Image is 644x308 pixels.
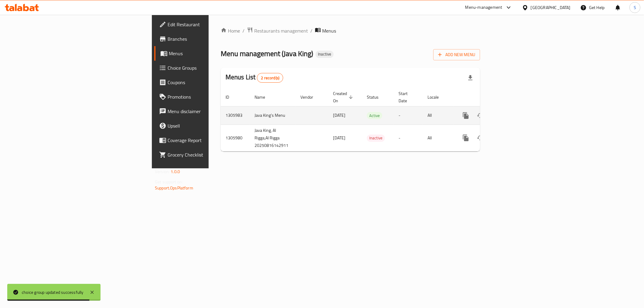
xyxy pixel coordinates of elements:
[459,108,473,123] button: more
[154,17,259,32] a: Edit Restaurant
[394,125,423,151] td: -
[316,52,334,57] span: Inactive
[154,119,259,133] a: Upsell
[168,79,255,86] span: Coupons
[367,94,386,101] span: Status
[155,178,183,186] span: Get support on:
[154,61,259,75] a: Choice Groups
[168,21,255,28] span: Edit Restaurant
[255,94,273,101] span: Name
[168,35,255,43] span: Branches
[171,168,180,176] span: 1.0.0
[169,50,255,57] span: Menus
[428,94,447,101] span: Locale
[250,125,296,151] td: Java King, Al Rigga,Al Rigga 20250816142911
[423,125,454,151] td: All
[438,51,475,59] span: Add New Menu
[221,88,521,151] table: enhanced table
[531,4,571,11] div: [GEOGRAPHIC_DATA]
[155,184,193,192] a: Support.OpsPlatform
[310,27,312,34] li: /
[247,27,308,35] a: Restaurants management
[423,106,454,125] td: All
[221,47,313,60] span: Menu management ( Java King )
[250,106,296,125] td: Java King's Menu
[155,168,170,176] span: Version:
[154,46,259,61] a: Menus
[454,88,521,106] th: Actions
[257,75,283,81] span: 2 record(s)
[154,75,259,90] a: Coupons
[22,289,84,296] div: choice group updated successfully
[473,131,488,145] button: Change Status
[463,71,478,85] div: Export file
[168,64,255,71] span: Choice Groups
[394,106,423,125] td: -
[399,90,415,104] span: Start Date
[168,137,255,144] span: Coverage Report
[168,151,255,158] span: Grocery Checklist
[333,111,345,119] span: [DATE]
[254,27,308,34] span: Restaurants management
[154,90,259,104] a: Promotions
[367,112,382,119] span: Active
[168,108,255,115] span: Menu disclaimer
[316,51,334,58] div: Inactive
[154,148,259,162] a: Grocery Checklist
[473,108,488,123] button: Change Status
[226,73,283,83] h2: Menus List
[459,131,473,145] button: more
[367,135,385,141] span: Inactive
[333,90,355,104] span: Created On
[322,27,336,34] span: Menus
[168,122,255,129] span: Upsell
[226,94,237,101] span: ID
[221,27,480,35] nav: breadcrumb
[333,134,345,142] span: [DATE]
[154,104,259,119] a: Menu disclaimer
[257,73,283,83] div: Total records count
[168,93,255,100] span: Promotions
[300,94,321,101] span: Vendor
[154,133,259,148] a: Coverage Report
[433,49,480,60] button: Add New Menu
[154,32,259,46] a: Branches
[634,4,636,11] span: S
[465,4,502,11] div: Menu-management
